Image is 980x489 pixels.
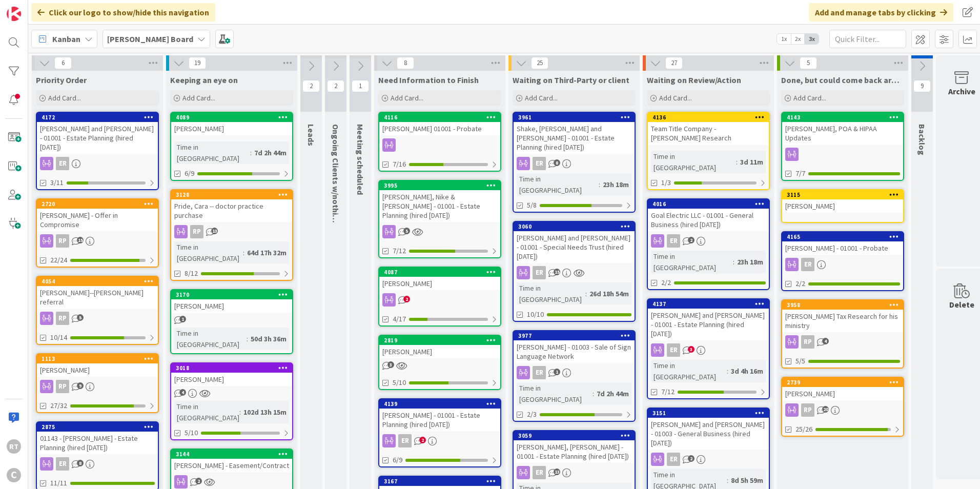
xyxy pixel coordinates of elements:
[7,7,21,21] img: Visit kanbanzone.com
[42,423,158,431] div: 2875
[822,338,829,344] span: 4
[7,439,21,454] div: RT
[648,418,769,450] div: [PERSON_NAME] and [PERSON_NAME] - 01003 - General Business (hired [DATE])
[174,328,247,350] div: Time in [GEOGRAPHIC_DATA]
[661,277,671,288] span: 2/2
[182,93,215,103] span: Add Card...
[36,276,159,345] a: 4054[PERSON_NAME]--[PERSON_NAME] referralRP10/14
[56,157,69,170] div: ER
[727,475,728,486] span: :
[379,113,500,122] div: 4116
[782,378,903,387] div: 2739
[171,225,292,238] div: RP
[171,113,292,135] div: 4089[PERSON_NAME]
[36,75,87,85] span: Priority Order
[170,189,293,281] a: 3128Pride, Cara -- doctor practice purchaseRPTime in [GEOGRAPHIC_DATA]:64d 17h 32m8/12
[593,388,594,399] span: :
[393,159,406,170] span: 7/16
[514,266,635,279] div: ER
[782,378,903,400] div: 2739[PERSON_NAME]
[518,332,635,339] div: 3977
[688,237,695,243] span: 2
[809,3,953,22] div: Add and manage tabs by clicking
[302,80,320,92] span: 2
[171,190,292,199] div: 3128
[42,355,158,362] div: 1113
[793,93,826,103] span: Add Card...
[795,278,805,289] span: 2/2
[384,478,500,485] div: 3167
[782,300,903,310] div: 3958
[518,223,635,230] div: 3060
[600,179,631,190] div: 23h 18m
[171,290,292,299] div: 3170
[185,168,194,179] span: 6/9
[514,340,635,363] div: [PERSON_NAME] - 01003 - Sale of Sign Language Network
[651,360,727,382] div: Time in [GEOGRAPHIC_DATA]
[189,57,206,69] span: 19
[648,299,769,340] div: 4137[PERSON_NAME] and [PERSON_NAME] - 01001 - Estate Planning (hired [DATE])
[787,301,903,309] div: 3958
[800,57,817,69] span: 5
[738,156,766,168] div: 3d 11m
[782,403,903,417] div: RP
[661,386,675,397] span: 7/12
[736,156,738,168] span: :
[355,124,365,195] span: Meeting scheduled
[648,409,769,450] div: 3151[PERSON_NAME] and [PERSON_NAME] - 01003 - General Business (hired [DATE])
[734,256,766,268] div: 23h 18m
[247,333,248,344] span: :
[403,296,410,302] span: 2
[648,199,769,209] div: 4016
[801,403,814,417] div: RP
[648,234,769,248] div: ER
[378,112,501,172] a: 4116[PERSON_NAME] 01001 - Probate7/16
[171,450,292,472] div: 3144[PERSON_NAME] - Easement/Contract
[648,113,769,145] div: 4136Team Title Company - [PERSON_NAME] Research
[648,309,769,340] div: [PERSON_NAME] and [PERSON_NAME] - 01001 - Estate Planning (hired [DATE])
[393,455,402,465] span: 6/9
[514,222,635,263] div: 3060[PERSON_NAME] and [PERSON_NAME] - 01001 - Special Needs Trust (hired [DATE])
[397,57,414,69] span: 8
[554,159,560,166] span: 8
[782,190,903,199] div: 3115
[667,453,680,466] div: ER
[56,234,69,248] div: RP
[250,147,252,158] span: :
[513,75,629,85] span: Waiting on Third-Party or client
[7,468,21,482] div: C
[648,113,769,122] div: 4136
[176,451,292,458] div: 3144
[518,432,635,439] div: 3059
[518,114,635,121] div: 3961
[667,343,680,357] div: ER
[77,314,84,321] span: 5
[648,199,769,231] div: 4016Goal Electric LLC - 01001 - General Business (hired [DATE])
[384,400,500,407] div: 4139
[56,312,69,325] div: RP
[195,478,202,484] span: 2
[176,114,292,121] div: 4089
[378,267,501,327] a: 4087[PERSON_NAME]4/17
[37,199,158,231] div: 2720[PERSON_NAME] - Offer in Compromise
[805,34,819,44] span: 3x
[331,124,341,241] span: Ongoing Clients w/nothing ATM
[379,277,500,290] div: [PERSON_NAME]
[787,114,903,121] div: 4143
[378,398,501,467] a: 4139[PERSON_NAME] - 01001 - Estate Planning (hired [DATE])ER6/9
[782,199,903,213] div: [PERSON_NAME]
[917,124,927,155] span: Backlog
[378,180,501,258] a: 3995[PERSON_NAME], Nike & [PERSON_NAME] - 01001 - Estate Planning (hired [DATE])7/12
[384,182,500,189] div: 3995
[190,225,203,238] div: RP
[791,34,805,44] span: 2x
[795,168,805,179] span: 7/7
[801,258,814,271] div: ER
[398,434,412,447] div: ER
[244,247,289,258] div: 64d 17h 32m
[171,363,292,386] div: 3018[PERSON_NAME]
[387,361,394,368] span: 3
[782,232,903,255] div: 4165[PERSON_NAME] - 01001 - Probate
[652,410,769,417] div: 3151
[594,388,631,399] div: 7d 2h 44m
